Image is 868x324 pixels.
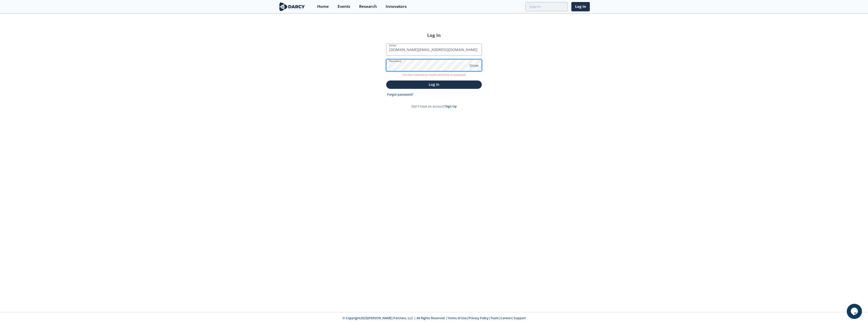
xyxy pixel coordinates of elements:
[317,5,329,9] div: Home
[469,63,479,68] span: Show
[338,5,350,9] div: Events
[386,80,482,89] button: Log In
[501,316,512,320] a: Careers
[389,59,401,63] label: Password
[386,32,482,38] h2: Log In
[525,2,568,11] input: Advanced Search
[411,104,457,109] p: Don't have an account?
[386,5,407,9] div: Innovators
[490,316,499,320] a: Team
[386,71,482,77] p: You have entered an invalid username or password.
[571,2,590,11] a: Log In
[445,104,457,109] a: Sign Up
[468,316,489,320] a: Privacy Policy
[247,316,621,320] p: © Copyright 2025 [PERSON_NAME] Partners, LLC | All Rights Reserved | | | | |
[390,82,478,87] p: Log In
[387,92,414,97] a: Forgot password?
[514,316,526,320] a: Support
[847,304,863,319] iframe: chat widget
[447,316,467,320] a: Terms of Use
[389,43,396,47] label: Email
[278,2,306,11] img: logo-wide.svg
[359,5,377,9] div: Research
